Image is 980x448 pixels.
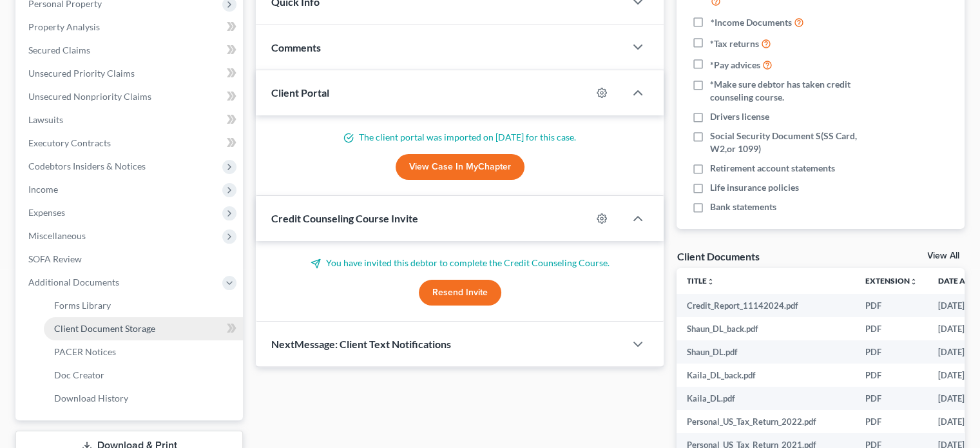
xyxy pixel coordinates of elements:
[44,340,243,364] a: PACER Notices
[54,369,104,380] span: Doc Creator
[677,364,855,387] td: Kaila_DL_back.pdf
[710,200,776,213] span: Bank statements
[18,39,243,62] a: Secured Claims
[271,41,321,54] span: Comments
[865,276,918,286] a: Extensionunfold_more
[28,91,151,102] span: Unsecured Nonpriority Claims
[855,364,928,387] td: PDF
[44,294,243,317] a: Forms Library
[855,317,928,340] td: PDF
[271,86,329,99] span: Client Portal
[710,110,769,123] span: Drivers license
[396,154,524,180] a: View Case in MyChapter
[28,253,82,264] span: SOFA Review
[677,387,855,410] td: Kaila_DL.pdf
[855,294,928,317] td: PDF
[28,277,119,287] span: Additional Documents
[419,280,501,306] button: Resend Invite
[18,108,243,131] a: Lawsuits
[271,212,418,224] span: Credit Counseling Course Invite
[710,16,791,29] span: *Income Documents
[54,300,111,311] span: Forms Library
[710,181,799,194] span: Life insurance policies
[271,338,451,350] span: NextMessage: Client Text Notifications
[910,278,918,286] i: unfold_more
[710,37,759,50] span: *Tax returns
[18,62,243,85] a: Unsecured Priority Claims
[271,257,648,269] p: You have invited this debtor to complete the Credit Counseling Course.
[710,78,881,104] span: *Make sure debtor has taken credit counseling course.
[54,393,128,404] span: Download History
[710,130,881,155] span: Social Security Document S(SS Card, W2,or 1099)
[54,323,155,334] span: Client Document Storage
[710,162,835,175] span: Retirement account statements
[927,251,959,260] a: View All
[271,131,648,144] p: The client portal was imported on [DATE] for this case.
[28,114,63,125] span: Lawsuits
[28,68,135,79] span: Unsecured Priority Claims
[18,131,243,155] a: Executory Contracts
[28,207,65,218] span: Expenses
[707,278,715,286] i: unfold_more
[54,346,116,357] span: PACER Notices
[28,21,100,32] span: Property Analysis
[677,294,855,317] td: Credit_Report_11142024.pdf
[710,59,760,72] span: *Pay advices
[44,317,243,340] a: Client Document Storage
[677,249,759,263] div: Client Documents
[18,85,243,108] a: Unsecured Nonpriority Claims
[677,340,855,364] td: Shaun_DL.pdf
[18,248,243,271] a: SOFA Review
[677,410,855,433] td: Personal_US_Tax_Return_2022.pdf
[687,276,715,286] a: Titleunfold_more
[28,44,90,55] span: Secured Claims
[28,137,111,148] span: Executory Contracts
[28,230,86,241] span: Miscellaneous
[677,317,855,340] td: Shaun_DL_back.pdf
[44,387,243,410] a: Download History
[855,410,928,433] td: PDF
[28,161,146,171] span: Codebtors Insiders & Notices
[28,184,58,195] span: Income
[18,15,243,39] a: Property Analysis
[44,364,243,387] a: Doc Creator
[855,340,928,364] td: PDF
[855,387,928,410] td: PDF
